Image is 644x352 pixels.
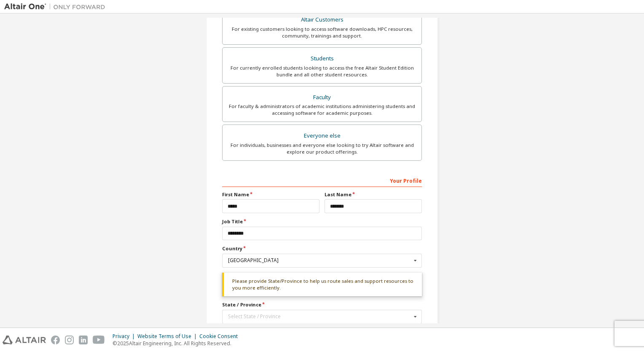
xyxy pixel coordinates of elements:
div: Select State / Province [228,314,411,319]
div: Your Profile [222,173,422,187]
label: First Name [222,191,319,198]
div: Privacy [113,333,137,340]
div: Students [228,53,416,65]
img: facebook.svg [51,336,60,344]
label: Last Name [325,191,422,198]
label: Country [222,245,422,252]
div: For existing customers looking to access software downloads, HPC resources, community, trainings ... [228,26,416,39]
img: altair_logo.svg [3,336,46,344]
img: linkedin.svg [79,336,88,344]
div: Cookie Consent [199,333,243,340]
img: instagram.svg [65,336,74,344]
div: Please provide State/Province to help us route sales and support resources to you more efficiently. [222,273,422,297]
div: Everyone else [228,130,416,142]
div: For individuals, businesses and everyone else looking to try Altair software and explore our prod... [228,142,416,155]
div: For currently enrolled students looking to access the free Altair Student Edition bundle and all ... [228,65,416,78]
p: © 2025 Altair Engineering, Inc. All Rights Reserved. [113,340,243,347]
div: Faculty [228,92,416,103]
div: [GEOGRAPHIC_DATA] [228,258,411,263]
div: Website Terms of Use [137,333,199,340]
img: youtube.svg [93,336,105,344]
label: State / Province [222,301,422,308]
div: Altair Customers [228,14,416,26]
img: Altair One [4,3,110,11]
div: For faculty & administrators of academic institutions administering students and accessing softwa... [228,103,416,116]
label: Job Title [222,218,422,225]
